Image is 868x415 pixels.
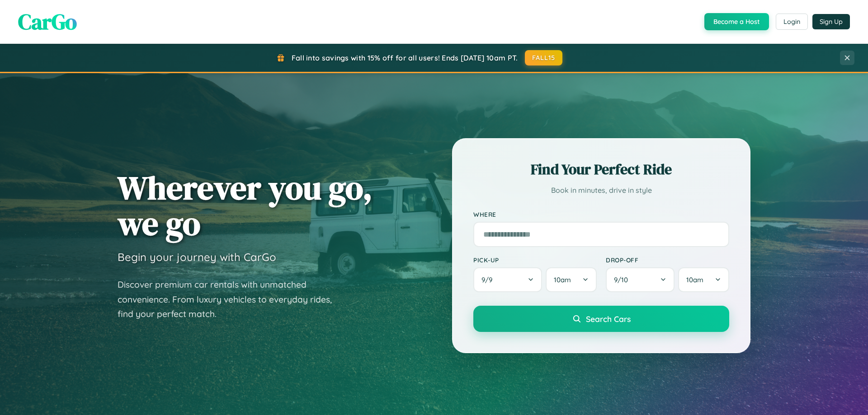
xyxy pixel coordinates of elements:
[473,256,597,264] label: Pick-up
[812,14,850,29] button: Sign Up
[18,7,77,37] span: CarGo
[704,13,769,30] button: Become a Host
[473,210,729,218] label: Where
[118,277,344,322] p: Discover premium car rentals with unmatched convenience. From luxury vehicles to everyday rides, ...
[606,267,675,292] button: 9/10
[473,306,729,332] button: Search Cars
[554,275,571,284] span: 10am
[473,159,729,179] h2: Find Your Perfect Ride
[525,50,563,65] button: FALL15
[546,267,597,292] button: 10am
[118,170,373,241] h1: Wherever you go, we go
[678,267,729,292] button: 10am
[606,256,729,264] label: Drop-off
[473,267,542,292] button: 9/9
[118,250,276,264] h3: Begin your journey with CarGo
[292,53,518,62] span: Fall into savings with 15% off for all users! Ends [DATE] 10am PT.
[776,14,808,30] button: Login
[686,275,703,284] span: 10am
[586,314,631,324] span: Search Cars
[614,275,632,284] span: 9 / 10
[481,275,497,284] span: 9 / 9
[473,184,729,197] p: Book in minutes, drive in style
